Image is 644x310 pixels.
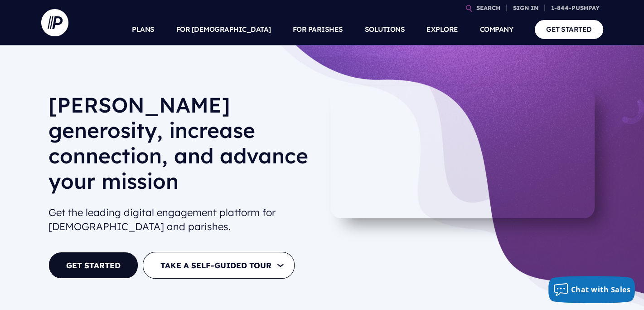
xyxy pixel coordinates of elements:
a: GET STARTED [48,252,138,279]
a: SOLUTIONS [365,14,405,45]
a: EXPLORE [426,14,458,45]
a: FOR [DEMOGRAPHIC_DATA] [176,14,271,45]
span: Chat with Sales [571,285,631,295]
h2: Get the leading digital engagement platform for [DEMOGRAPHIC_DATA] and parishes. [48,202,315,237]
a: GET STARTED [535,20,603,39]
a: COMPANY [480,14,513,45]
h1: [PERSON_NAME] generosity, increase connection, and advance your mission [48,92,315,201]
button: TAKE A SELF-GUIDED TOUR [143,252,295,279]
a: PLANS [132,14,155,45]
button: Chat with Sales [548,276,635,303]
a: FOR PARISHES [293,14,343,45]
